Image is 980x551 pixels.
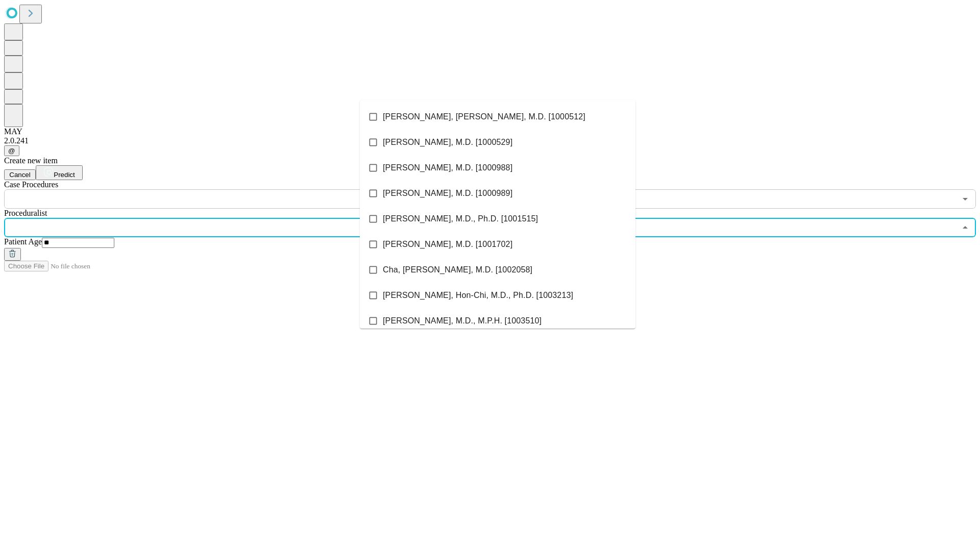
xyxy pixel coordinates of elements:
[4,136,976,145] div: 2.0.241
[383,213,538,225] span: [PERSON_NAME], M.D., Ph.D. [1001515]
[54,171,75,179] span: Predict
[4,180,58,189] span: Scheduled Procedure
[4,145,19,156] button: @
[383,289,573,302] span: [PERSON_NAME], Hon-Chi, M.D., Ph.D. [1003213]
[383,315,542,327] span: [PERSON_NAME], M.D., M.P.H. [1003510]
[4,156,58,165] span: Create new item
[4,209,47,217] span: Proceduralist
[4,169,36,180] button: Cancel
[383,162,512,174] span: [PERSON_NAME], M.D. [1000988]
[383,238,512,251] span: [PERSON_NAME], M.D. [1001702]
[9,171,31,179] span: Cancel
[958,192,972,206] button: Open
[958,220,972,235] button: Close
[4,127,976,136] div: MAY
[383,136,512,148] span: [PERSON_NAME], M.D. [1000529]
[383,111,585,123] span: [PERSON_NAME], [PERSON_NAME], M.D. [1000512]
[8,147,15,155] span: @
[383,187,512,199] span: [PERSON_NAME], M.D. [1000989]
[383,264,532,276] span: Cha, [PERSON_NAME], M.D. [1002058]
[4,237,42,246] span: Patient Age
[36,165,83,180] button: Predict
